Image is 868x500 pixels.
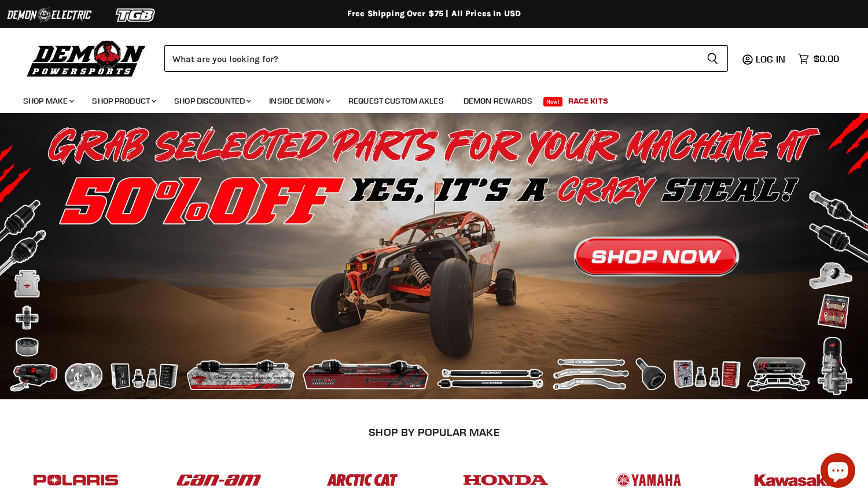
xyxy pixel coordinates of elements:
img: POPULAR_MAKE_logo_5_20258e7f-293c-4aac-afa8-159eaa299126.jpg [604,462,694,498]
ul: Main menu [14,84,836,113]
img: POPULAR_MAKE_logo_3_027535af-6171-4c5e-a9bc-f0eccd05c5d6.jpg [317,462,407,498]
a: Demon Rewards [455,89,541,113]
img: POPULAR_MAKE_logo_4_4923a504-4bac-4306-a1be-165a52280178.jpg [461,462,551,498]
span: Log in [756,53,785,65]
a: Shop Make [14,89,81,113]
a: Shop Discounted [165,89,258,113]
a: $0.00 [792,50,845,67]
h2: SHOP BY POPULAR MAKE [14,426,854,438]
span: $0.00 [814,53,839,64]
a: Race Kits [560,89,617,113]
button: Search [697,45,728,72]
img: Demon Electric Logo 2 [6,4,93,26]
img: TGB Logo 2 [93,4,179,26]
inbox-online-store-chat: Shopify online store chat [817,453,859,491]
img: POPULAR_MAKE_logo_1_adc20308-ab24-48c4-9fac-e3c1a623d575.jpg [174,462,264,498]
a: Log in [751,54,792,64]
img: POPULAR_MAKE_logo_6_76e8c46f-2d1e-4ecc-b320-194822857d41.jpg [747,462,837,498]
a: Shop Product [83,89,163,113]
img: Demon Powersports [23,38,150,79]
input: Search [164,45,697,72]
form: Product [164,45,728,72]
a: Inside Demon [260,89,337,113]
span: New! [543,97,563,106]
img: POPULAR_MAKE_logo_2_dba48cf1-af45-46d4-8f73-953a0f002620.jpg [31,462,121,498]
a: Request Custom Axles [340,89,453,113]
